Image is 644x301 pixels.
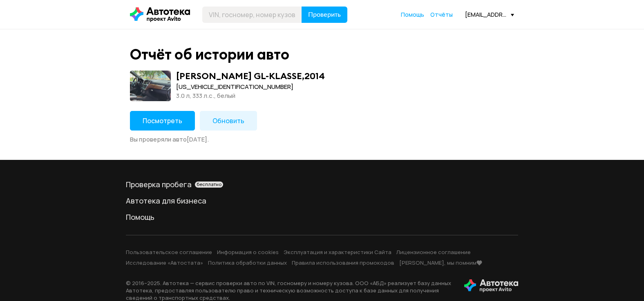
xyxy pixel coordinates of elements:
div: [PERSON_NAME] GL-KLASSE , 2014 [176,71,325,81]
button: Проверить [302,7,347,23]
span: Обновить [212,116,244,125]
span: Отчёты [430,11,453,18]
div: Проверка пробега [126,179,518,189]
a: Правила использования промокодов [292,259,394,266]
div: Вы проверяли авто [DATE] . [130,135,514,144]
a: Отчёты [430,11,453,19]
span: бесплатно [197,181,221,187]
div: [US_VEHICLE_IDENTIFICATION_NUMBER] [176,82,325,91]
a: Пользовательское соглашение [126,248,212,256]
span: Посмотреть [143,116,182,125]
a: Лицензионное соглашение [396,248,471,256]
span: Проверить [308,11,341,18]
a: Проверка пробегабесплатно [126,179,518,189]
div: [EMAIL_ADDRESS][DOMAIN_NAME] [465,11,514,18]
a: Политика обработки данных [208,259,287,266]
a: Помощь [126,212,518,222]
a: Автотека для бизнеса [126,196,518,206]
img: tWS6KzJlK1XUpy65r7uaHVIs4JI6Dha8Nraz9T2hA03BhoCc4MtbvZCxBLwJIh+mQSIAkLBJpqMoKVdP8sONaFJLCz6I0+pu7... [464,279,518,292]
button: Посмотреть [130,111,195,131]
input: VIN, госномер, номер кузова [202,7,302,23]
a: Эксплуатация и характеристики Сайта [284,248,391,256]
a: Исследование «Автостата» [126,259,203,266]
a: Информация о cookies [217,248,279,256]
a: Помощь [401,11,424,19]
div: Отчёт об истории авто [130,46,289,63]
a: [PERSON_NAME], мы помним [399,259,482,266]
button: Обновить [200,111,257,131]
span: Помощь [401,11,424,18]
div: 3.0 л, 333 л.c., белый [176,91,325,100]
